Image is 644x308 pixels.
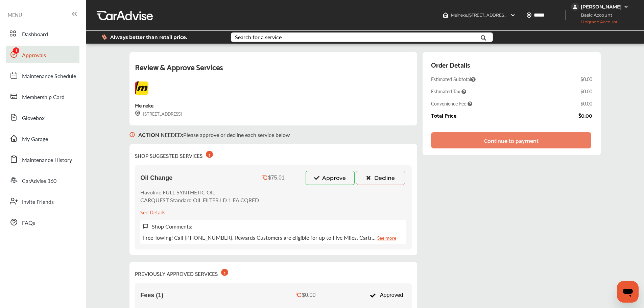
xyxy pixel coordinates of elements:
[152,222,192,230] label: Shop Comments:
[623,4,629,9] img: WGsFRI8htEPBVLJbROoPRyZpYNWhNONpIPPETTm6eUC0GeLEiAAAAAElFTkSuQmCC
[6,46,79,63] a: Approvals
[580,76,592,82] div: $0.00
[135,60,412,81] div: Review & Approve Services
[138,131,290,139] p: Please approve or decline each service below
[377,234,396,241] a: See more
[135,110,182,117] div: [STREET_ADDRESS]
[6,25,79,42] a: Dashboard
[22,219,35,228] span: FAQs
[135,111,140,116] img: svg+xml;base64,PHN2ZyB3aWR0aD0iMTYiIGhlaWdodD0iMTciIHZpZXdCb3g9IjAgMCAxNiAxNyIgZmlsbD0ibm9uZSIgeG...
[451,13,545,18] span: Meineke , [STREET_ADDRESS] Flowood , MS 39232
[6,192,79,210] a: Invite Friends
[143,234,396,241] p: Free Towing! Call [PHONE_NUMBER], Rewards Customers are eligible for up to Five Miles, Cartr…
[617,281,639,303] iframe: Button to launch messaging window
[22,198,54,207] span: Invite Friends
[22,156,72,165] span: Maintenance History
[140,196,259,204] p: CARQUEST Standard OIL FILTER LD 1 EA CQRED
[22,72,76,81] span: Maintenance Schedule
[22,30,48,39] span: Dashboard
[6,67,79,84] a: Maintenance Schedule
[306,171,355,185] button: Approve
[22,135,48,144] span: My Garage
[580,88,592,95] div: $0.00
[268,175,285,181] div: $75.01
[140,188,259,196] p: Havoline FULL SYNTHETIC OIL
[129,125,135,144] img: svg+xml;base64,PHN2ZyB3aWR0aD0iMTYiIGhlaWdodD0iMTciIHZpZXdCb3g9IjAgMCAxNiAxNyIgZmlsbD0ibm9uZSIgeG...
[581,4,622,10] div: [PERSON_NAME]
[572,11,617,19] span: Basic Account
[431,100,472,107] span: Convenience Fee
[206,151,213,158] div: 1
[484,137,539,144] div: Continue to payment
[138,131,183,139] b: ACTION NEEDED :
[431,88,466,95] span: Estimated Tax
[431,112,456,118] div: Total Price
[6,88,79,105] a: Membership Card
[571,3,579,11] img: jVpblrzwTbfkPYzPPzSLxeg0AAAAASUVORK5CYII=
[135,100,153,110] div: Meineke
[6,171,79,189] a: CarAdvise 360
[22,114,45,123] span: Glovebox
[302,292,315,298] div: $0.00
[22,93,65,102] span: Membership Card
[143,223,148,229] img: svg+xml;base64,PHN2ZyB3aWR0aD0iMTYiIGhlaWdodD0iMTciIHZpZXdCb3g9IjAgMCAxNiAxNyIgZmlsbD0ibm9uZSIgeG...
[431,76,476,82] span: Estimated Subtotal
[443,13,448,18] img: header-home-logo.8d720a4f.svg
[526,13,532,18] img: location_vector.a44bc228.svg
[571,19,618,28] span: Upgrade Account
[356,171,405,185] button: Decline
[580,100,592,107] div: $0.00
[221,269,228,276] div: 1
[135,267,228,278] div: PREVIOUSLY APPROVED SERVICES
[140,292,163,299] span: Fees (1)
[22,177,56,186] span: CarAdvise 360
[140,174,172,182] span: Oil Change
[135,149,213,160] div: SHOP SUGGESTED SERVICES
[366,289,406,302] div: Approved
[22,51,46,60] span: Approvals
[235,34,282,40] div: Search for a service
[135,81,148,95] img: logo-meineke.png
[6,150,79,168] a: Maintenance History
[6,213,79,231] a: FAQs
[578,112,592,118] div: $0.00
[102,34,107,40] img: dollor_label_vector.a70140d1.svg
[8,12,22,18] span: MENU
[431,59,470,70] div: Order Details
[140,207,165,216] div: See Details
[110,35,187,40] span: Always better than retail price.
[6,129,79,147] a: My Garage
[6,109,79,126] a: Glovebox
[510,13,516,18] img: header-down-arrow.9dd2ce7d.svg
